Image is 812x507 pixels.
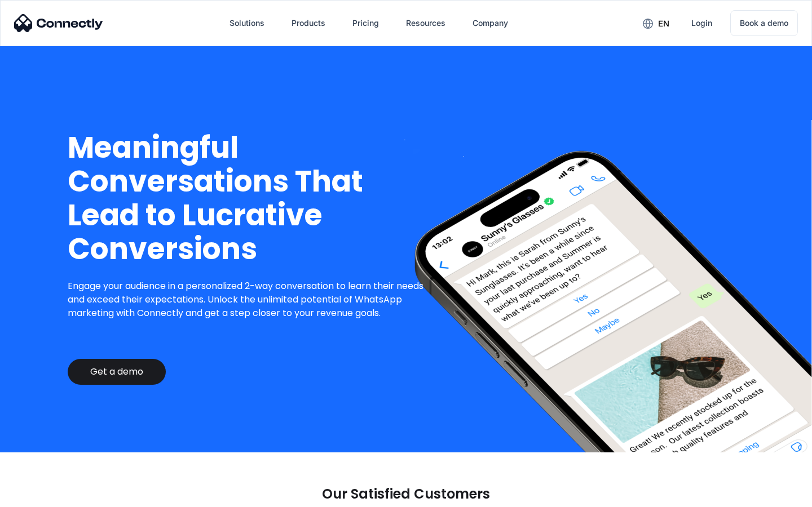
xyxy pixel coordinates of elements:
div: Get a demo [90,366,143,377]
h1: Meaningful Conversations That Lead to Lucrative Conversions [68,131,433,266]
p: Our Satisfied Customers [322,486,490,502]
a: Login [682,10,721,37]
div: Products [292,15,325,31]
div: Solutions [230,15,264,31]
div: Login [691,15,712,31]
div: Company [473,15,508,31]
a: Get a demo [68,359,166,385]
a: Pricing [343,10,388,37]
div: Resources [406,15,445,31]
p: Engage your audience in a personalized 2-way conversation to learn their needs and exceed their e... [68,279,433,320]
div: en [658,16,669,32]
div: Pricing [352,15,379,31]
img: Connectly Logo [14,14,103,32]
a: Book a demo [730,10,798,36]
